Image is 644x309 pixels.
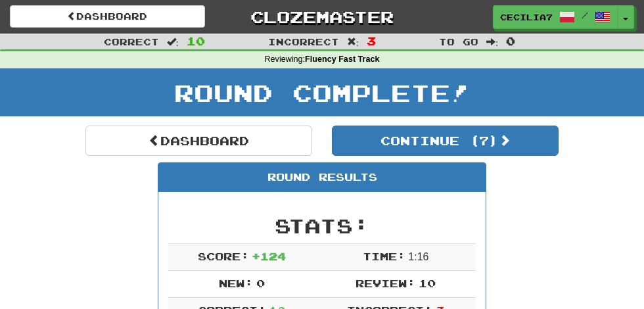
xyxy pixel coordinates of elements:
span: Correct [104,36,159,47]
span: : [486,37,498,46]
span: Incorrect [268,36,339,47]
span: 10 [419,277,436,289]
span: / [582,11,588,20]
span: 0 [256,277,265,289]
a: Cecilia7 / [493,5,618,29]
span: 1 : 16 [408,251,428,262]
span: : [347,37,359,46]
strong: Fluency Fast Track [305,55,379,64]
span: 10 [187,34,205,47]
span: Score: [198,250,249,262]
span: 0 [506,34,515,47]
span: New: [219,277,253,289]
span: To go [439,36,478,47]
span: Review: [356,277,415,289]
h1: Round Complete! [5,80,639,106]
div: Round Results [158,163,486,192]
span: Time: [363,250,405,262]
span: + 124 [252,250,286,262]
h2: Stats: [168,215,476,237]
a: Dashboard [10,5,205,28]
button: Continue (7) [332,126,559,156]
a: Dashboard [85,126,312,156]
a: Clozemaster [225,5,420,28]
span: 3 [367,34,376,47]
span: Cecilia7 [500,11,553,23]
span: : [167,37,179,46]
